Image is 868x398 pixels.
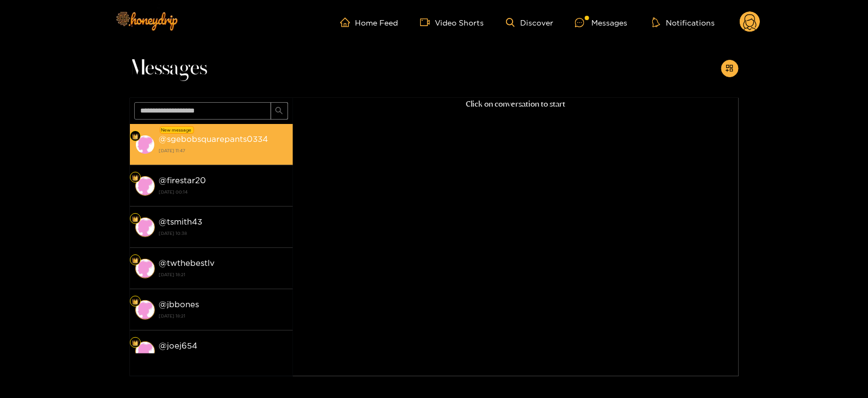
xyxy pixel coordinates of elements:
img: Fan Level [132,216,139,222]
strong: [DATE] 10:38 [159,228,288,238]
span: appstore-add [726,64,734,73]
button: appstore-add [721,60,739,77]
span: search [275,107,283,116]
img: Fan Level [132,133,139,140]
img: Fan Level [132,257,139,264]
button: search [271,102,288,120]
img: Fan Level [132,175,139,181]
strong: @ jbbones [159,300,199,309]
button: Notifications [649,17,718,28]
img: Fan Level [132,340,139,346]
a: Home Feed [340,17,398,27]
span: Messages [130,55,208,82]
img: conversation [135,217,155,237]
div: New message [160,126,194,134]
img: Fan Level [132,298,139,305]
img: conversation [135,300,155,320]
strong: [DATE] 18:21 [159,311,288,321]
a: Video Shorts [420,17,484,27]
span: video-camera [420,17,435,27]
strong: @ firestar20 [159,176,207,185]
strong: @ twthebestlv [159,258,215,268]
strong: @ tsmith43 [159,217,203,226]
strong: [DATE] 00:14 [159,187,288,197]
strong: [DATE] 11:47 [159,146,288,156]
p: Click on conversation to start [293,98,739,110]
strong: [DATE] 18:21 [159,352,288,362]
span: home [340,17,355,27]
strong: @ joej654 [159,341,198,350]
strong: [DATE] 18:21 [159,270,288,279]
strong: @ sgebobsquarepants0334 [159,134,268,144]
a: Discover [506,18,553,27]
img: conversation [135,259,155,278]
img: conversation [135,341,155,361]
img: conversation [135,176,155,196]
div: Messages [575,16,627,29]
img: conversation [135,135,155,154]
